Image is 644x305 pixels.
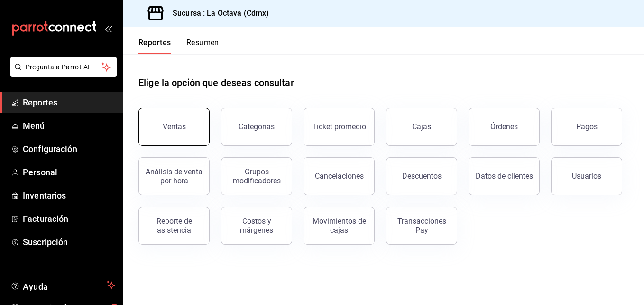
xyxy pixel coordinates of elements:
button: Pregunta a Parrot AI [10,57,117,77]
div: Ventas [163,122,186,131]
button: Reporte de asistencia [138,207,210,245]
button: Órdenes [469,108,540,146]
div: Ticket promedio [312,122,366,131]
div: Análisis de venta por hora [145,167,203,185]
div: Pagos [576,122,598,131]
button: Movimientos de cajas [304,207,375,245]
button: Descuentos [386,157,457,195]
button: Ticket promedio [304,108,375,146]
button: Grupos modificadores [221,157,292,195]
button: Reportes [138,38,171,54]
button: Costos y márgenes [221,207,292,245]
div: Descuentos [402,172,442,181]
button: Datos de clientes [469,157,540,195]
div: Categorías [239,122,275,131]
span: Reportes [23,96,115,109]
div: Costos y márgenes [227,217,286,235]
span: Inventarios [23,189,115,202]
button: Resumen [186,38,219,54]
div: Datos de clientes [476,172,533,181]
div: Grupos modificadores [227,167,286,185]
div: Cancelaciones [315,172,364,181]
span: Configuración [23,143,115,155]
h3: Sucursal: La Octava (Cdmx) [165,8,269,19]
button: Cajas [386,108,457,146]
a: Pregunta a Parrot AI [7,69,117,79]
span: Pregunta a Parrot AI [26,62,102,72]
div: Transacciones Pay [392,217,451,235]
h1: Elige la opción que deseas consultar [138,76,294,90]
div: Órdenes [490,122,518,131]
div: Reporte de asistencia [145,217,203,235]
button: Cancelaciones [304,157,375,195]
span: Personal [23,166,115,179]
button: Análisis de venta por hora [138,157,210,195]
button: Ventas [138,108,210,146]
span: Ayuda [23,279,103,291]
div: Movimientos de cajas [310,217,368,235]
button: Transacciones Pay [386,207,457,245]
button: Usuarios [551,157,622,195]
button: open_drawer_menu [104,25,112,32]
div: navigation tabs [138,38,219,54]
button: Categorías [221,108,292,146]
span: Facturación [23,212,115,225]
div: Usuarios [572,172,601,181]
span: Suscripción [23,236,115,248]
button: Pagos [551,108,622,146]
div: Cajas [412,122,431,131]
span: Menú [23,119,115,132]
